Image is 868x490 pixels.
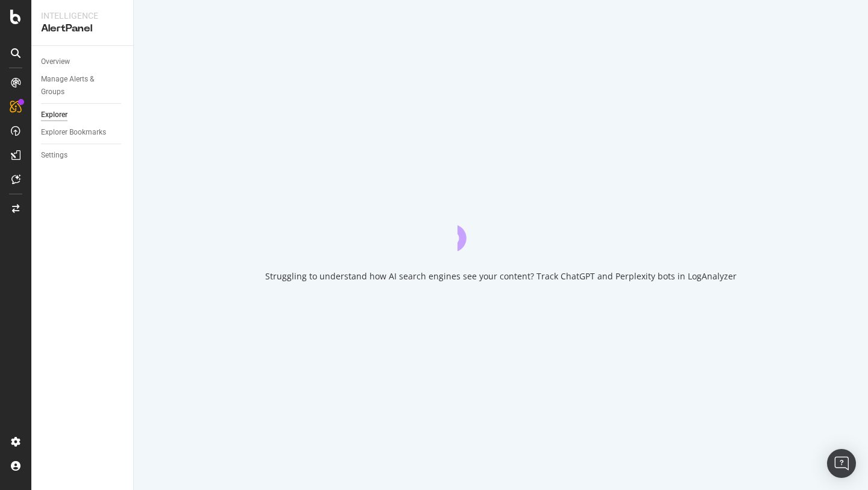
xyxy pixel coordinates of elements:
[41,56,70,68] div: Overview
[458,208,544,251] div: animation
[41,126,125,139] a: Explorer Bookmarks
[265,270,737,282] div: Struggling to understand how AI search engines see your content? Track ChatGPT and Perplexity bot...
[41,109,125,121] a: Explorer
[41,10,124,22] div: Intelligence
[41,56,125,68] a: Overview
[41,126,106,139] div: Explorer Bookmarks
[41,22,124,36] div: AlertPanel
[41,109,68,121] div: Explorer
[41,149,125,162] a: Settings
[827,449,856,478] div: Open Intercom Messenger
[41,149,68,162] div: Settings
[41,73,113,98] div: Manage Alerts & Groups
[41,73,125,98] a: Manage Alerts & Groups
